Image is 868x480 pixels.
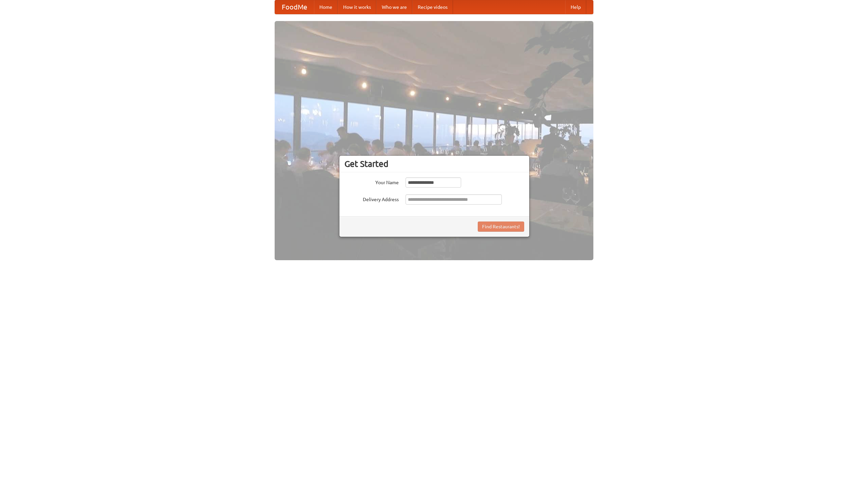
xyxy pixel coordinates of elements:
h3: Get Started [344,159,524,169]
a: Recipe videos [412,0,453,14]
label: Delivery Address [344,194,399,203]
a: How it works [338,0,376,14]
button: Find Restaurants! [478,222,524,232]
a: Who we are [376,0,412,14]
label: Your Name [344,177,399,186]
a: Help [565,0,586,14]
a: Home [314,0,338,14]
a: FoodMe [275,0,314,14]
